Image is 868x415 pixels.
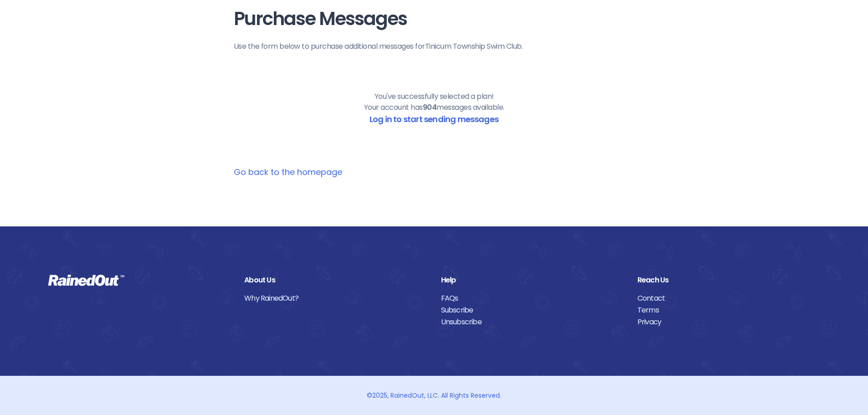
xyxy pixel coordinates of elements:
[441,292,624,304] a: FAQs
[234,9,635,29] h1: Purchase Messages
[364,102,504,113] p: Your account has messages available.
[234,41,635,52] p: Use the form below to purchase additional messages for Tinicum Township Swim Club .
[637,274,820,286] div: Reach Us
[637,304,820,316] a: Terms
[637,316,820,328] a: Privacy
[441,274,624,286] div: Help
[441,316,624,328] a: Unsubscribe
[375,91,494,102] p: You've successfully selected a plan!
[370,113,498,125] a: Log in to start sending messages
[441,304,624,316] a: Subscribe
[423,102,437,113] b: 904
[234,166,342,178] a: Go back to the homepage
[637,292,820,304] a: Contact
[244,292,427,304] a: Why RainedOut?
[244,274,427,286] div: About Us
